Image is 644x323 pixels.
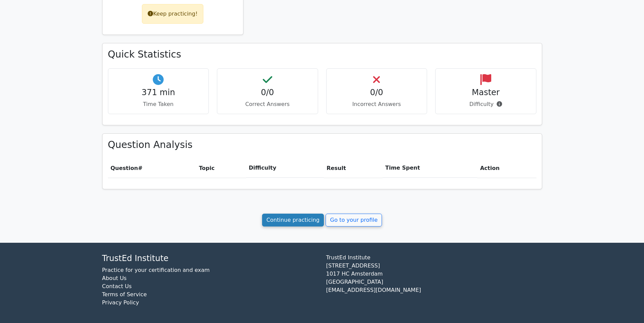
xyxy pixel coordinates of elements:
[111,165,138,171] span: Question
[326,214,382,227] a: Go to your profile
[102,291,147,298] a: Terms of Service
[102,275,127,281] a: About Us
[246,158,324,178] th: Difficulty
[114,88,203,98] h4: 371 min
[332,100,422,108] p: Incorrect Answers
[102,283,132,289] a: Contact Us
[262,214,324,227] a: Continue practicing
[114,100,203,108] p: Time Taken
[108,158,196,178] th: #
[102,299,139,306] a: Privacy Policy
[332,88,422,98] h4: 0/0
[322,254,546,312] div: TrustEd Institute [STREET_ADDRESS] 1017 HC Amsterdam [GEOGRAPHIC_DATA] [EMAIL_ADDRESS][DOMAIN_NAME]
[383,158,477,178] th: Time Spent
[196,158,246,178] th: Topic
[477,158,536,178] th: Action
[102,254,318,263] h4: TrustEd Institute
[324,158,383,178] th: Result
[142,4,203,24] div: Keep practicing!
[108,139,536,151] h3: Question Analysis
[108,49,536,60] h3: Quick Statistics
[102,267,210,273] a: Practice for your certification and exam
[223,88,312,98] h4: 0/0
[441,88,531,98] h4: Master
[441,100,531,108] p: Difficulty
[223,100,312,108] p: Correct Answers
